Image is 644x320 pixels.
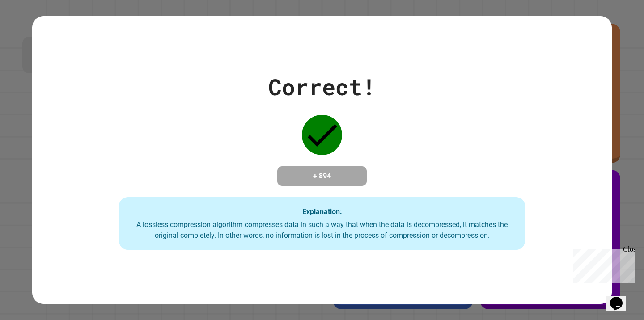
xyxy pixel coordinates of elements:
div: A lossless compression algorithm compresses data in such a way that when the data is decompressed... [128,219,516,241]
div: Correct! [268,70,376,104]
iframe: chat widget [606,284,635,311]
strong: Explanation: [302,207,342,216]
div: Chat with us now!Close [4,4,62,57]
h4: + 894 [286,171,358,181]
iframe: chat widget [570,245,635,283]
